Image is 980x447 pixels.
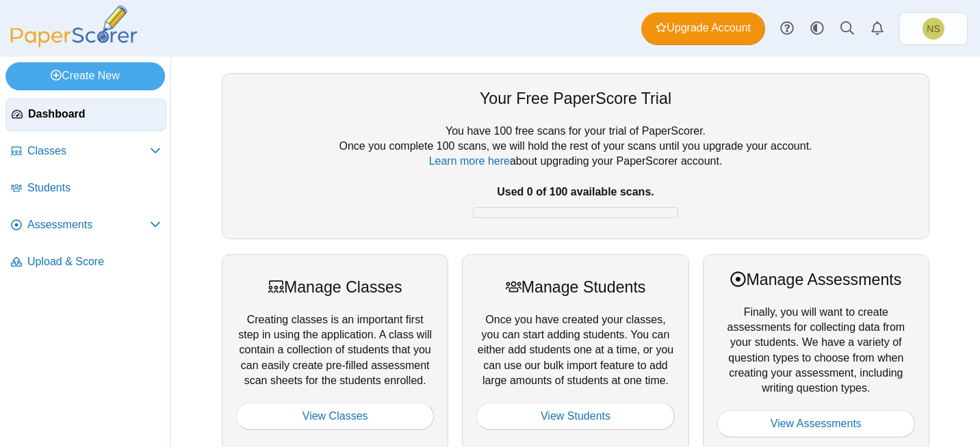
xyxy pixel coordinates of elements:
[27,180,161,195] span: Students
[862,14,892,44] a: Alerts
[641,12,765,45] a: Upgrade Account
[236,276,434,298] div: Manage Classes
[5,172,166,205] a: Students
[5,246,166,279] a: Upload & Score
[27,217,150,232] span: Assessments
[27,144,150,159] span: Classes
[923,18,944,40] span: Nathan Smith
[28,107,160,122] span: Dashboard
[476,403,674,430] a: View Students
[717,269,915,290] div: Manage Assessments
[899,12,968,45] a: Nathan Smith
[236,87,915,109] div: Your Free PaperScore Trial
[497,186,654,198] b: Used 0 of 100 available scans.
[5,62,165,90] a: Create New
[927,24,940,33] span: Nathan Smith
[476,276,674,298] div: Manage Students
[717,410,915,437] a: View Assessments
[236,403,434,430] a: View Classes
[656,21,751,36] span: Upgrade Account
[5,98,166,131] a: Dashboard
[236,124,915,225] div: You have 100 free scans for your trial of PaperScorer. Once you complete 100 scans, we will hold ...
[429,155,510,167] a: Learn more here
[27,254,161,269] span: Upload & Score
[5,5,142,47] img: PaperScorer
[5,38,142,49] a: PaperScorer
[5,135,166,168] a: Classes
[5,209,166,242] a: Assessments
